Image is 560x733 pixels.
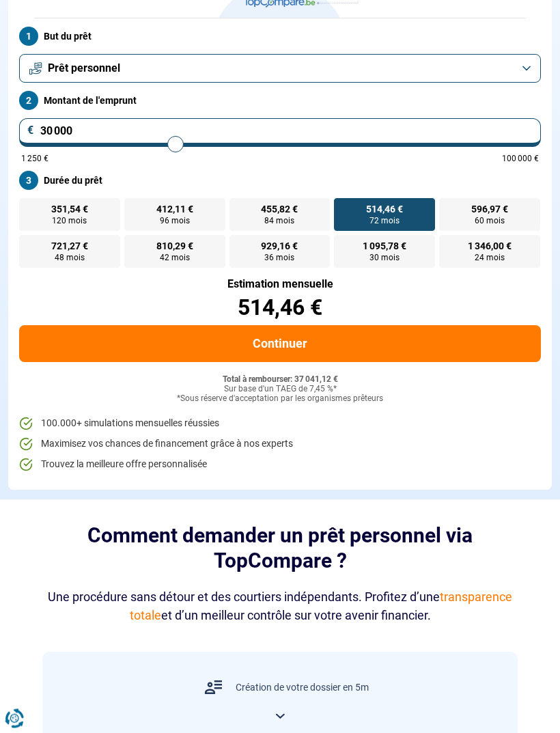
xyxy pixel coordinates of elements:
[27,126,34,137] span: €
[366,205,403,215] span: 514,46 €
[160,217,190,225] span: 96 mois
[261,205,298,215] span: 455,82 €
[130,590,513,623] span: transparence totale
[19,171,541,191] label: Durée du prêt
[52,217,87,225] span: 120 mois
[55,254,85,262] span: 48 mois
[261,242,298,251] span: 929,16 €
[42,588,518,625] div: Une procédure sans détour et des courtiers indépendants. Profitez d’une et d’un meilleur contrôle...
[19,376,541,385] div: Total à rembourser: 37 041,12 €
[475,217,505,225] span: 60 mois
[51,205,88,215] span: 351,54 €
[471,205,508,215] span: 596,97 €
[369,217,400,225] span: 72 mois
[48,61,120,77] span: Prêt personnel
[19,92,541,111] label: Montant de l'emprunt
[42,523,518,575] h2: Comment demander un prêt personnel via TopCompare ?
[236,682,369,695] div: Création de votre dossier en 5m
[19,326,541,363] button: Continuer
[19,385,541,395] div: Sur base d'un TAEG de 7,45 %*
[19,27,541,46] label: But du prêt
[264,254,294,262] span: 36 mois
[21,155,48,163] span: 1 250 €
[160,254,190,262] span: 42 mois
[502,155,539,163] span: 100 000 €
[19,458,541,472] li: Trouvez la meilleure offre personnalisée
[156,205,193,215] span: 412,11 €
[156,242,193,251] span: 810,29 €
[475,254,505,262] span: 24 mois
[369,254,400,262] span: 30 mois
[51,242,88,251] span: 721,27 €
[19,395,541,404] div: *Sous réserve d'acceptation par les organismes prêteurs
[19,55,541,83] button: Prêt personnel
[468,242,512,251] span: 1 346,00 €
[363,242,406,251] span: 1 095,78 €
[19,417,541,431] li: 100.000+ simulations mensuelles réussies
[19,438,541,452] li: Maximisez vos chances de financement grâce à nos experts
[19,279,541,290] div: Estimation mensuelle
[264,217,294,225] span: 84 mois
[19,297,541,319] div: 514,46 €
